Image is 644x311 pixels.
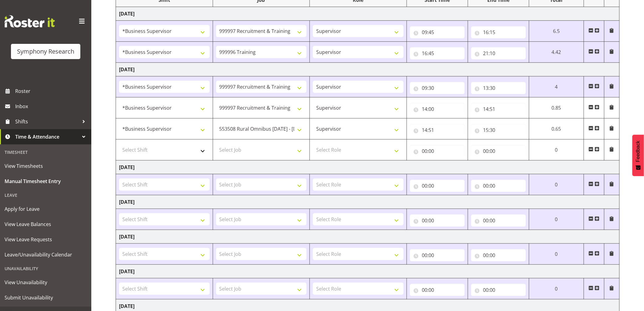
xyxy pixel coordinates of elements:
[471,214,526,227] input: Click to select...
[632,135,644,176] button: Feedback - Show survey
[5,220,87,229] span: View Leave Balances
[410,103,465,115] input: Click to select...
[2,275,90,290] a: View Unavailability
[529,244,584,265] td: 0
[410,180,465,192] input: Click to select...
[471,249,526,261] input: Click to select...
[2,158,90,174] a: View Timesheets
[529,174,584,195] td: 0
[529,118,584,140] td: 0.65
[2,201,90,217] a: Apply for Leave
[2,290,90,305] a: Submit Unavailability
[529,21,584,42] td: 6.5
[529,76,584,97] td: 4
[2,262,90,275] div: Unavailability
[529,278,584,299] td: 0
[2,174,90,189] a: Manual Timesheet Entry
[471,284,526,296] input: Click to select...
[471,82,526,94] input: Click to select...
[529,42,584,63] td: 4.42
[410,82,465,94] input: Click to select...
[5,235,87,244] span: View Leave Requests
[410,249,465,261] input: Click to select...
[116,63,620,76] td: [DATE]
[410,124,465,136] input: Click to select...
[5,278,87,287] span: View Unavailability
[529,209,584,230] td: 0
[2,232,90,247] a: View Leave Requests
[17,47,74,56] div: Symphony Research
[116,195,620,209] td: [DATE]
[116,230,620,244] td: [DATE]
[116,7,620,21] td: [DATE]
[2,189,90,201] div: Leave
[410,47,465,59] input: Click to select...
[15,117,79,126] span: Shifts
[15,87,88,96] span: Roster
[5,293,87,302] span: Submit Unavailability
[5,15,55,27] img: Rosterit website logo
[410,284,465,296] input: Click to select...
[2,146,90,158] div: Timesheet
[471,47,526,59] input: Click to select...
[471,180,526,192] input: Click to select...
[471,26,526,38] input: Click to select...
[471,103,526,115] input: Click to select...
[529,97,584,118] td: 0.85
[471,124,526,136] input: Click to select...
[635,141,641,162] span: Feedback
[15,132,79,141] span: Time & Attendance
[5,177,87,186] span: Manual Timesheet Entry
[5,250,87,259] span: Leave/Unavailability Calendar
[410,145,465,157] input: Click to select...
[410,214,465,227] input: Click to select...
[410,26,465,38] input: Click to select...
[2,247,90,262] a: Leave/Unavailability Calendar
[5,204,87,214] span: Apply for Leave
[116,265,620,278] td: [DATE]
[471,145,526,157] input: Click to select...
[2,217,90,232] a: View Leave Balances
[529,140,584,161] td: 0
[15,102,88,111] span: Inbox
[116,161,620,174] td: [DATE]
[5,161,87,171] span: View Timesheets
